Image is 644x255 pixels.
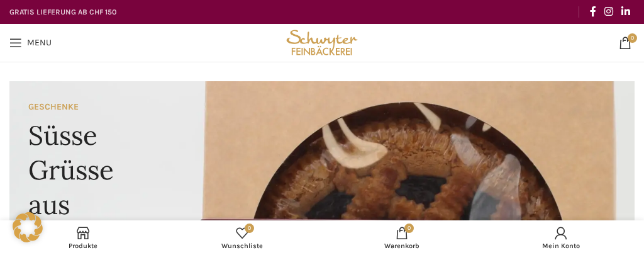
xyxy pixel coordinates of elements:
a: Produkte [3,224,163,252]
span: Mein Konto [488,242,635,250]
span: 0 [245,224,254,233]
span: 0 [404,224,414,233]
span: Produkte [9,242,157,250]
a: Instagram social link [600,2,617,21]
a: 0 [613,30,638,55]
a: 0 Wunschliste [163,224,323,252]
strong: GRATIS LIEFERUNG AB CHF 150 [9,8,116,16]
span: Menu [27,38,52,47]
div: Meine Wunschliste [163,224,323,252]
span: 0 [628,33,637,43]
a: Linkedin social link [618,2,635,21]
span: Warenkorb [328,242,475,250]
span: Wunschliste [169,242,316,250]
div: My cart [322,224,482,252]
img: Bäckerei Schwyter [284,24,361,62]
a: Site logo [284,37,361,47]
a: Open mobile menu [3,30,58,55]
a: 0 Warenkorb [322,224,482,252]
a: Mein Konto [482,224,641,252]
a: Facebook social link [586,2,600,21]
